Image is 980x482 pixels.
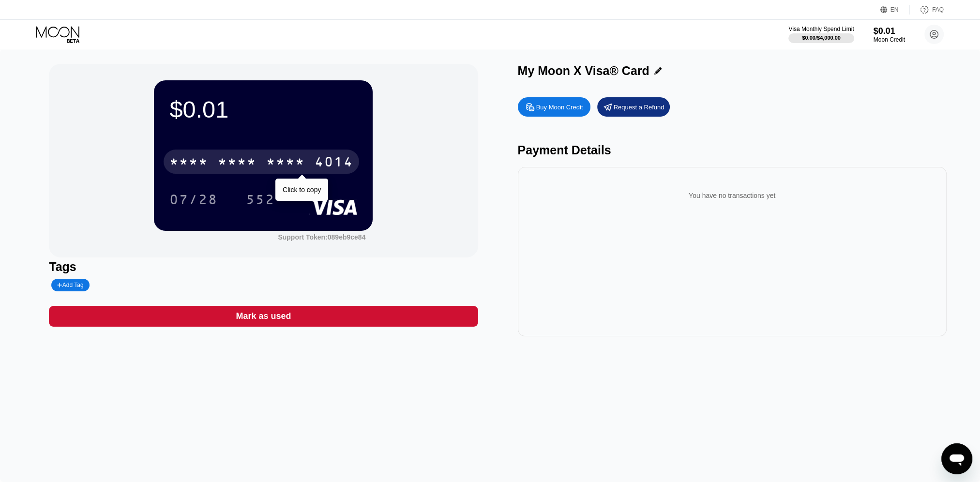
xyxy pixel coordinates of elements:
[874,26,905,36] div: $0.01
[236,311,291,322] div: Mark as used
[246,193,275,209] div: 552
[597,97,670,117] div: Request a Refund
[49,260,478,274] div: Tags
[239,187,282,211] div: 552
[315,155,353,171] div: 4014
[890,6,899,13] div: EN
[169,96,357,123] div: $0.01
[910,5,944,15] div: FAQ
[169,193,218,209] div: 07/28
[932,6,944,13] div: FAQ
[57,282,83,288] div: Add Tag
[278,233,365,241] div: Support Token: 089eb9ce84
[874,36,905,43] div: Moon Credit
[614,103,664,111] div: Request a Refund
[518,143,947,157] div: Payment Details
[788,26,854,43] div: Visa Monthly Spend Limit$0.00/$4,000.00
[49,306,478,327] div: Mark as used
[278,233,365,241] div: Support Token:089eb9ce84
[518,97,590,117] div: Buy Moon Credit
[518,64,649,78] div: My Moon X Visa® Card
[788,26,854,32] div: Visa Monthly Spend Limit
[880,5,910,15] div: EN
[874,26,905,43] div: $0.01Moon Credit
[802,35,841,41] div: $0.00 / $4,000.00
[51,279,89,291] div: Add Tag
[536,103,583,111] div: Buy Moon Credit
[526,182,939,209] div: You have no transactions yet
[162,187,225,211] div: 07/28
[283,186,321,194] div: Click to copy
[941,443,972,474] iframe: Button to launch messaging window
